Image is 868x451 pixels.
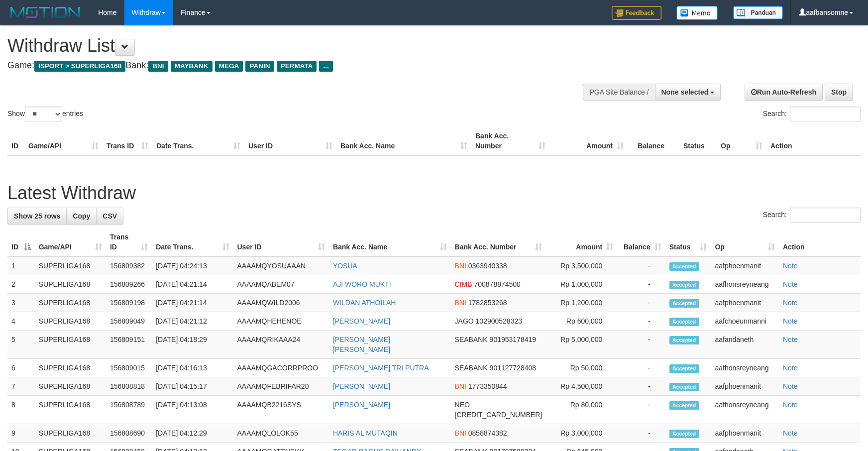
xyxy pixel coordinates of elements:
td: [DATE] 04:21:14 [152,275,233,294]
span: Accepted [669,401,699,410]
a: Note [783,401,798,409]
td: Rp 3,000,000 [546,424,617,443]
span: SEABANK [455,336,488,343]
span: Accepted [669,281,699,289]
span: Show 25 rows [14,212,60,220]
td: SUPERLIGA168 [35,331,106,359]
td: - [617,275,665,294]
td: - [617,359,665,377]
a: Note [783,336,798,343]
td: SUPERLIGA168 [35,256,106,275]
td: - [617,377,665,396]
label: Search: [763,208,861,223]
span: PERMATA [277,61,317,72]
img: panduan.png [733,6,783,19]
td: AAAAMQGACORRPROO [233,359,329,377]
td: 2 [7,275,35,294]
a: Stop [825,84,853,101]
span: BNI [455,299,466,307]
td: [DATE] 04:13:08 [152,396,233,424]
th: ID [7,127,24,155]
span: Copy 102900528323 to clipboard [476,317,522,325]
span: BNI [148,61,168,72]
td: AAAAMQB2216SYS [233,396,329,424]
span: NEO [455,401,470,409]
td: aafphoenmanit [711,377,779,396]
label: Show entries [7,107,83,121]
th: Action [779,228,861,256]
td: Rp 50,000 [546,359,617,377]
a: Run Auto-Refresh [745,84,823,101]
td: Rp 1,200,000 [546,294,617,312]
a: HARIS AL MUTAQIN [333,429,398,437]
a: Note [783,364,798,372]
a: Note [783,299,798,307]
a: [PERSON_NAME] TRI PUTRA [333,364,429,372]
span: SEABANK [455,364,488,372]
span: MEGA [215,61,243,72]
th: Action [766,127,861,155]
td: aafphoenmanit [711,256,779,275]
input: Search: [790,208,861,223]
span: Copy 0363940338 to clipboard [468,262,507,270]
td: SUPERLIGA168 [35,396,106,424]
td: 156809151 [106,331,152,359]
td: - [617,312,665,331]
span: Accepted [669,364,699,373]
td: aafphoenmanit [711,424,779,443]
td: SUPERLIGA168 [35,377,106,396]
a: [PERSON_NAME] [333,382,390,390]
td: aafhonsreyneang [711,396,779,424]
th: Bank Acc. Name: activate to sort column ascending [329,228,451,256]
span: Copy [73,212,90,220]
a: CSV [96,208,123,225]
td: AAAAMQFEBRIFAR20 [233,377,329,396]
a: Note [783,262,798,270]
td: aafandaneth [711,331,779,359]
a: WILDAN ATHOILAH [333,299,396,307]
th: User ID [244,127,336,155]
a: Copy [66,208,97,225]
a: AJI WORO MUKTI [333,280,391,288]
td: AAAAMQYOSUAAAN [233,256,329,275]
span: JAGO [455,317,474,325]
td: 5 [7,331,35,359]
span: Accepted [669,299,699,308]
td: [DATE] 04:18:29 [152,331,233,359]
th: Trans ID: activate to sort column ascending [106,228,152,256]
span: Copy 700878874500 to clipboard [474,280,520,288]
span: Copy 1773350844 to clipboard [468,382,507,390]
span: ISPORT > SUPERLIGA168 [34,61,125,72]
td: 156808789 [106,396,152,424]
th: Op: activate to sort column ascending [711,228,779,256]
th: Trans ID [103,127,152,155]
td: SUPERLIGA168 [35,359,106,377]
a: [PERSON_NAME] [PERSON_NAME] [333,336,390,353]
select: Showentries [25,107,62,121]
span: CIMB [455,280,472,288]
div: PGA Site Balance / [583,84,654,101]
a: Note [783,280,798,288]
td: 156809198 [106,294,152,312]
th: Game/API: activate to sort column ascending [35,228,106,256]
img: Button%20Memo.svg [676,6,718,20]
a: Note [783,317,798,325]
a: [PERSON_NAME] [333,401,390,409]
td: aafchoeunmanni [711,312,779,331]
a: Show 25 rows [7,208,67,225]
td: 156808818 [106,377,152,396]
td: Rp 3,500,000 [546,256,617,275]
td: - [617,396,665,424]
td: 156809015 [106,359,152,377]
span: Accepted [669,262,699,271]
th: Date Trans.: activate to sort column ascending [152,228,233,256]
label: Search: [763,107,861,121]
span: None selected [661,88,709,96]
td: AAAAMQWILD2006 [233,294,329,312]
td: [DATE] 04:12:29 [152,424,233,443]
td: - [617,331,665,359]
span: Accepted [669,430,699,438]
td: [DATE] 04:15:17 [152,377,233,396]
td: 9 [7,424,35,443]
th: ID: activate to sort column descending [7,228,35,256]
